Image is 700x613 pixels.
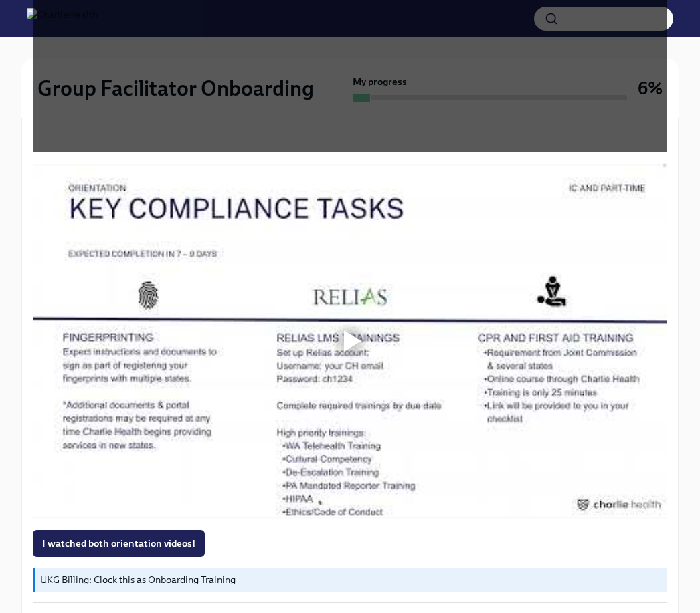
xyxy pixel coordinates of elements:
[42,537,195,550] span: I watched both orientation videos!
[37,75,314,102] h2: Group Facilitator Onboarding
[638,76,663,100] h3: 6%
[353,75,407,88] strong: My progress
[33,530,205,557] button: I watched both orientation videos!
[27,8,98,29] img: CharlieHealth
[40,573,662,586] p: UKG Billing: Clock this as Onboarding Training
